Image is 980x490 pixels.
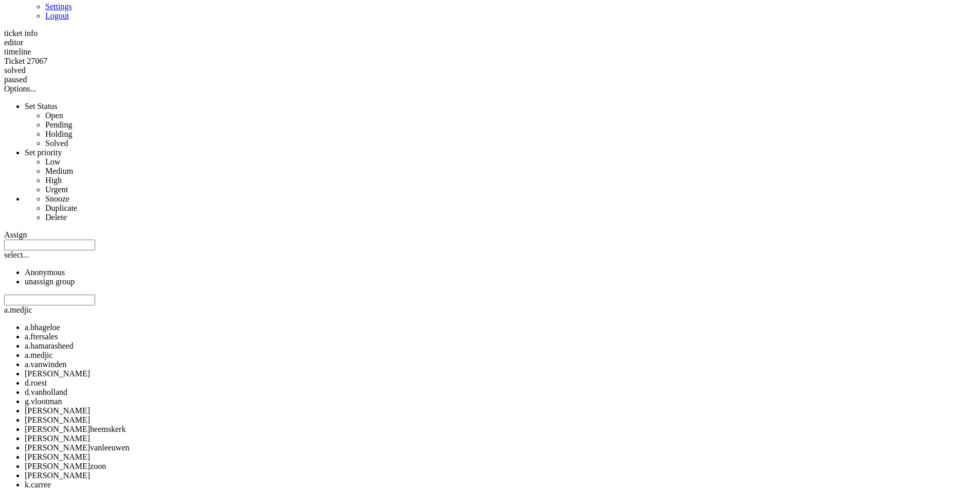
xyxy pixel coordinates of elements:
[4,230,976,240] div: Assign
[45,204,77,212] span: Duplicate
[25,452,90,461] span: [PERSON_NAME]
[4,4,150,22] body: Rich Text Area. Press ALT-0 for help.
[45,130,72,138] span: Holding
[25,415,90,424] span: [PERSON_NAME]
[45,167,976,176] li: Medium
[25,157,976,194] ul: Set priority
[25,452,976,462] li: j.weyman
[45,176,62,185] span: High
[25,397,976,406] li: g.vlootman
[25,369,976,378] li: b.roberts
[4,75,976,84] div: paused
[25,471,90,480] span: [PERSON_NAME]
[4,305,32,314] span: a.medjic
[25,277,976,286] li: unassign group
[25,443,976,452] li: j.vanleeuwen
[25,434,90,443] span: [PERSON_NAME]
[45,130,976,139] li: Holding
[25,111,976,148] ul: Set Status
[4,57,976,66] div: Ticket 27067
[45,213,67,222] span: Delete
[25,102,976,148] li: Set Status
[45,194,976,204] li: Snooze
[25,351,53,359] span: a.medjic
[45,111,976,120] li: Open
[4,84,976,94] div: Options...
[25,268,976,277] li: Anonymous
[25,360,976,369] li: a.vanwinden
[25,341,74,350] span: a.hamarasheed
[25,462,976,471] li: j.zoon
[45,157,60,166] span: Low
[25,369,90,378] span: [PERSON_NAME]
[25,378,47,387] span: d.roest
[25,406,90,415] span: [PERSON_NAME]
[45,120,72,129] span: Pending
[4,250,976,260] div: select...
[25,323,976,332] li: a.bhageloe
[25,332,58,341] span: a.ftersales
[25,341,976,351] li: a.hamarasheed
[45,157,976,167] li: Low
[25,415,976,425] li: i.kalpoe
[25,378,976,388] li: d.roest
[4,29,976,38] div: ticket info
[25,397,62,406] span: g.vlootman
[45,185,976,194] li: Urgent
[25,277,75,286] span: unassign group
[25,268,65,277] span: Anonymous
[25,471,976,480] li: k.bossaert
[4,38,976,47] div: editor
[4,66,976,75] div: solved
[25,360,66,369] span: a.vanwinden
[25,148,976,194] li: Set priority
[45,213,976,222] li: Delete
[45,11,69,20] a: Logout
[25,148,62,157] span: Set priority
[45,139,68,148] span: Solved
[45,111,63,120] span: Open
[25,425,126,433] span: [PERSON_NAME]heemskerk
[25,443,130,452] span: [PERSON_NAME]vanleeuwen
[25,406,976,415] li: h.jongejan
[25,462,106,470] span: [PERSON_NAME]zoon
[25,425,976,434] li: j.heemskerk
[25,102,58,111] span: Set Status
[45,139,976,148] li: Solved
[25,480,976,489] li: k.carree
[25,480,51,489] span: k.carree
[25,388,976,397] li: d.vanholland
[45,120,976,130] li: Pending
[25,434,976,443] li: j.plugge
[25,323,60,332] span: a.bhageloe
[4,240,976,286] div: Assign Group
[4,47,976,57] div: timeline
[25,351,976,360] li: a.medjic
[45,185,68,194] span: Urgent
[25,388,67,396] span: d.vanholland
[45,2,72,11] a: Settings
[45,204,976,213] li: Duplicate
[45,167,73,175] span: Medium
[25,332,976,341] li: a.ftersales
[45,194,69,203] span: Snooze
[45,176,976,185] li: High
